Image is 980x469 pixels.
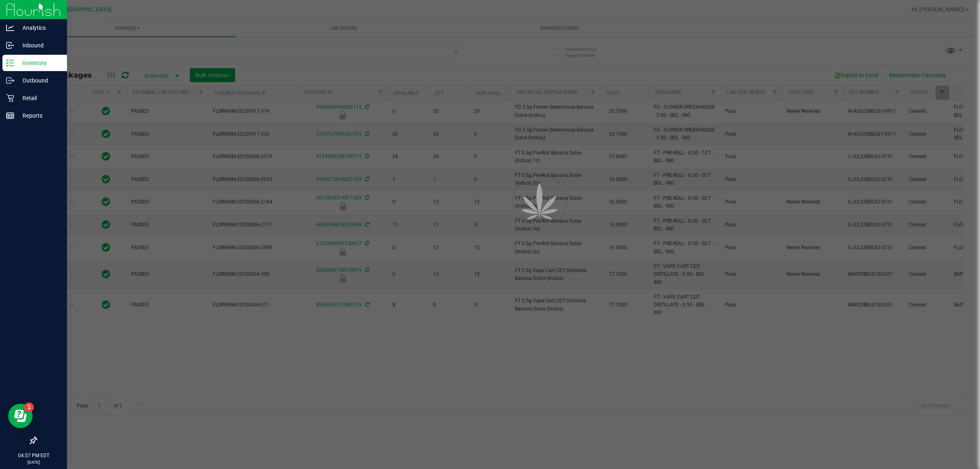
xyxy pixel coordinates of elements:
p: Inventory [14,58,63,68]
inline-svg: Retail [6,94,14,102]
iframe: Resource center unread badge [24,402,34,412]
inline-svg: Outbound [6,76,14,85]
p: [DATE] [4,459,63,465]
p: Inbound [14,40,63,50]
p: Retail [14,93,63,103]
p: 04:57 PM EDT [4,452,63,459]
p: Reports [14,111,63,121]
p: Outbound [14,76,63,85]
inline-svg: Inbound [6,41,14,49]
inline-svg: Reports [6,112,14,120]
p: Analytics [14,23,63,33]
inline-svg: Inventory [6,59,14,67]
iframe: Resource center [8,404,33,428]
inline-svg: Analytics [6,24,14,32]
